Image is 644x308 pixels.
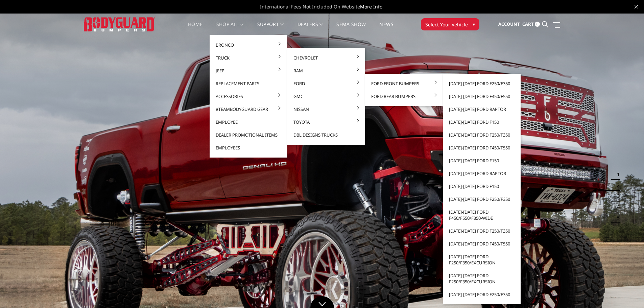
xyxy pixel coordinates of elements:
a: Bronco [212,39,285,51]
a: Ford Rear Bumpers [368,90,440,103]
span: ▾ [473,21,475,28]
a: News [379,22,393,35]
a: Toyota [290,116,362,128]
a: Account [498,15,520,33]
a: Chevrolet [290,51,362,64]
a: shop all [216,22,244,35]
a: Truck [212,51,285,64]
a: [DATE]-[DATE] Ford F250/F350 [446,193,518,206]
a: Replacement Parts [212,77,285,90]
a: Employees [212,141,285,154]
a: Cart 8 [522,15,540,33]
img: BODYGUARD BUMPERS [84,17,155,31]
a: Ford [290,77,362,90]
iframe: Chat Widget [610,276,644,308]
a: Home [188,22,202,35]
a: [DATE]-[DATE] Ford F150 [446,116,518,128]
a: Ram [290,64,362,77]
a: More Info [360,3,382,10]
button: 4 of 5 [613,202,620,212]
span: Cart [522,21,534,27]
a: [DATE]-[DATE] Ford F450/F550 [446,141,518,154]
a: [DATE]-[DATE] Ford Raptor [446,167,518,180]
button: Select Your Vehicle [421,18,479,30]
button: 1 of 5 [613,169,620,180]
a: [DATE]-[DATE] Ford F450/F550 [446,90,518,103]
a: [DATE]-[DATE] Ford Raptor [446,103,518,116]
a: Jeep [212,64,285,77]
a: #TeamBodyguard Gear [212,103,285,116]
a: Click to Down [310,296,334,308]
a: Dealers [297,22,323,35]
a: Ford Front Bumpers [368,77,440,90]
a: GMC [290,90,362,103]
a: Support [257,22,284,35]
a: [DATE]-[DATE] Ford F150 [446,154,518,167]
a: [DATE]-[DATE] Ford F250/F350 [446,128,518,141]
span: Account [498,21,520,27]
a: [DATE]-[DATE] Ford F250/F350 [446,77,518,90]
a: SEMA Show [336,22,366,35]
a: Dealer Promotional Items [212,128,285,141]
a: [DATE]-[DATE] Ford F250/F350/Excursion [446,269,518,288]
a: [DATE]-[DATE] Ford F450/F550 [446,237,518,250]
button: 3 of 5 [613,191,620,202]
a: [DATE]-[DATE] Ford F250/F350 [446,224,518,237]
a: Employee [212,116,285,128]
a: [DATE]-[DATE] Ford F250/F350/Excursion [446,250,518,269]
button: 5 of 5 [613,212,620,223]
button: 2 of 5 [613,180,620,191]
a: [DATE]-[DATE] Ford F150 [446,180,518,193]
a: Nissan [290,103,362,116]
a: DBL Designs Trucks [290,128,362,141]
a: [DATE]-[DATE] Ford F450/F550/F350-wide [446,206,518,224]
span: 8 [535,22,540,27]
a: Accessories [212,90,285,103]
a: [DATE]-[DATE] Ford F250/F350 [446,288,518,301]
span: Select Your Vehicle [425,21,468,28]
